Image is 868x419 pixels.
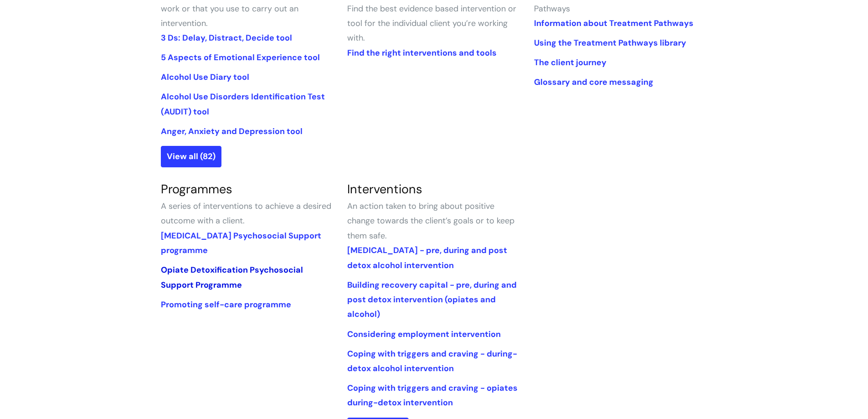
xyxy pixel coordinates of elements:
[347,245,507,270] a: [MEDICAL_DATA] - pre, during and post detox alcohol intervention
[161,72,249,83] a: Alcohol Use Diary tool
[161,201,331,226] span: A series of interventions to achieve a desired outcome with a client.
[347,181,422,197] a: Interventions
[161,264,303,290] a: Opiate Detoxification Psychosocial Support Programme
[347,279,517,320] a: Building recovery capital - pre, during and post detox intervention (opiates and alcohol)
[161,32,292,43] a: 3 Ds: Delay, Distract, Decide tool
[161,126,303,137] a: Anger, Anxiety and Depression tool
[161,230,321,256] a: [MEDICAL_DATA] Psychosocial Support programme
[161,146,221,167] a: View all (82)
[534,37,686,48] a: Using the Treatment Pathways library
[161,299,291,310] a: Promoting self-care programme
[347,3,516,44] span: Find the best evidence based intervention or tool for the individual client you’re working with.
[534,57,606,68] a: The client journey
[347,348,517,374] a: Coping with triggers and craving - during-detox alcohol intervention
[534,77,653,88] a: Glossary and core messaging
[161,52,320,63] a: 5 Aspects of Emotional Experience tool
[347,383,518,408] a: Coping with triggers and craving - opiates during-detox intervention
[347,47,497,58] a: Find the right interventions and tools
[161,181,232,197] a: Programmes
[347,201,514,241] span: An action taken to bring about positive change towards the client’s goals or to keep them safe.
[161,91,325,117] a: Alcohol Use Disorders Identification Test (AUDIT) tool
[347,329,501,340] a: Considering employment intervention
[534,18,693,29] a: Information about Treatment Pathways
